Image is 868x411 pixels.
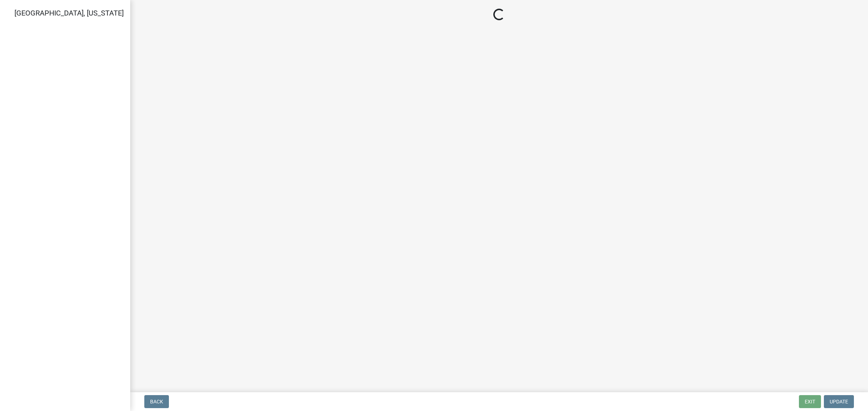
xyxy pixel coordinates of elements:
button: Back [144,395,169,408]
span: Update [830,399,848,404]
button: Exit [799,395,821,408]
span: [GEOGRAPHIC_DATA], [US_STATE] [14,9,124,17]
button: Update [824,395,854,408]
span: Back [150,399,163,404]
